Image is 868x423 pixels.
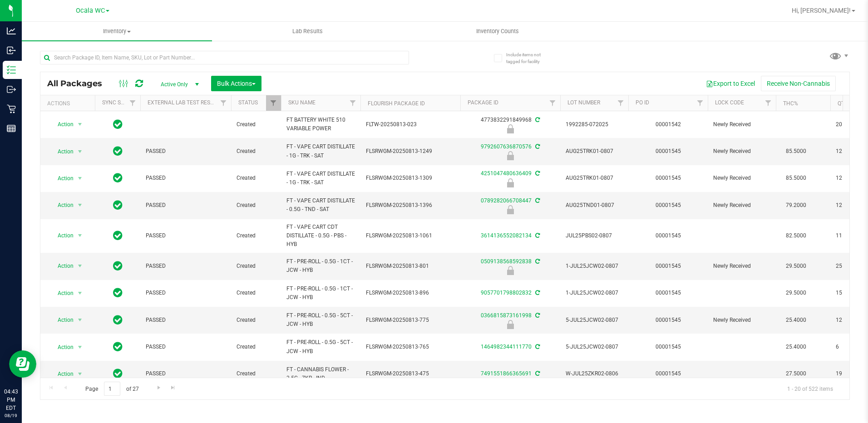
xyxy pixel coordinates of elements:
span: Newly Received [713,147,770,156]
inline-svg: Reports [7,124,16,133]
span: Action [49,368,74,380]
span: Created [237,120,276,129]
button: Bulk Actions [211,76,261,91]
span: In Sync [113,367,123,380]
a: 4251047480636409 [481,170,532,177]
span: 1 - 20 of 522 items [780,382,840,395]
a: 9792607636870576 [481,143,532,150]
span: 1-JUL25JCW02-0807 [566,289,623,297]
a: 7491551866365691 [481,370,532,377]
a: Lock Code [715,99,744,106]
span: select [74,368,86,380]
a: Filter [216,95,231,111]
p: 08/19 [4,412,18,419]
span: AUG25TRK01-0807 [566,147,623,156]
span: PASSED [146,262,226,271]
a: 3614136552082134 [481,232,532,239]
span: FLSRWGM-20250813-1396 [366,201,455,210]
span: Created [237,147,276,156]
span: FLSRWGM-20250813-1309 [366,174,455,182]
span: FLSRWGM-20250813-475 [366,369,455,378]
span: PASSED [146,174,226,182]
span: 5-JUL25JCW02-0807 [566,316,623,325]
span: Sync from Compliance System [534,290,540,296]
span: FT - VAPE CART DISTILLATE - 0.5G - TND - SAT [286,197,355,214]
span: PASSED [146,147,226,156]
span: 25.4000 [781,340,811,354]
span: JUL25PBS02-0807 [566,231,623,240]
span: 1-JUL25JCW02-0807 [566,262,623,271]
span: FT - CANNABIS FLOWER - 3.5G - ZKR - IND [286,365,355,383]
span: Action [49,199,74,211]
div: Newly Received [459,151,562,160]
div: 4773832291849968 [459,116,562,133]
a: Filter [345,95,360,111]
a: Filter [761,95,776,111]
span: FT - PRE-ROLL - 0.5G - 5CT - JCW - HYB [286,338,355,355]
span: Page of 27 [78,382,146,396]
span: PASSED [146,316,226,325]
a: 00001545 [656,344,681,350]
span: Sync from Compliance System [534,170,540,177]
a: 00001545 [656,370,681,377]
span: PASSED [146,343,226,351]
inline-svg: Outbound [7,85,16,94]
span: In Sync [113,260,123,272]
span: In Sync [113,172,123,184]
span: Sync from Compliance System [534,197,540,204]
span: select [74,172,86,185]
a: 00001542 [656,121,681,128]
a: 00001545 [656,290,681,296]
span: PASSED [146,201,226,210]
span: 27.5000 [781,367,811,380]
span: In Sync [113,286,123,299]
span: Newly Received [713,120,770,129]
span: Action [49,341,74,354]
span: FLSRWGM-20250813-775 [366,316,455,325]
span: select [74,260,86,272]
span: AUG25TND01-0807 [566,201,623,210]
span: Bulk Actions [217,80,256,87]
a: 00001545 [656,263,681,269]
inline-svg: Retail [7,104,16,113]
span: FLSRWGM-20250813-1249 [366,147,455,156]
span: Sync from Compliance System [534,370,540,377]
span: Sync from Compliance System [534,258,540,265]
a: Go to the last page [167,382,180,394]
span: 85.5000 [781,172,811,185]
inline-svg: Inventory [7,65,16,74]
input: Search Package ID, Item Name, SKU, Lot or Part Number... [40,51,409,64]
span: Hi, [PERSON_NAME]! [792,7,851,14]
span: PASSED [146,231,226,240]
span: Sync from Compliance System [534,232,540,239]
span: Include items not tagged for facility [506,51,552,65]
a: 00001545 [656,175,681,181]
span: Action [49,229,74,242]
div: Actions [47,100,91,107]
span: PASSED [146,369,226,378]
span: FLTW-20250813-023 [366,120,455,129]
span: Inventory [22,27,212,35]
span: PASSED [146,289,226,297]
span: 29.5000 [781,286,811,300]
span: 82.5000 [781,229,811,242]
a: Filter [125,95,140,111]
div: Newly Received [459,205,562,214]
div: Newly Received [459,320,562,329]
span: Created [237,262,276,271]
a: SKU Name [288,99,316,106]
span: FT - VAPE CART DISTILLATE - 1G - TRK - SAT [286,170,355,187]
a: PO ID [636,99,649,106]
a: Lot Number [567,99,600,106]
span: FLSRWGM-20250813-896 [366,289,455,297]
span: FT - VAPE CART DISTILLATE - 1G - TRK - SAT [286,143,355,160]
span: Sync from Compliance System [534,344,540,350]
span: FT BATTERY WHITE 510 VARIABLE POWER [286,116,355,133]
span: FT - PRE-ROLL - 0.5G - 1CT - JCW - HYB [286,257,355,275]
span: Action [49,314,74,326]
a: Filter [266,95,281,111]
span: All Packages [47,79,111,89]
span: Lab Results [280,27,335,35]
div: Newly Received [459,266,562,275]
a: Flourish Package ID [368,100,425,107]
